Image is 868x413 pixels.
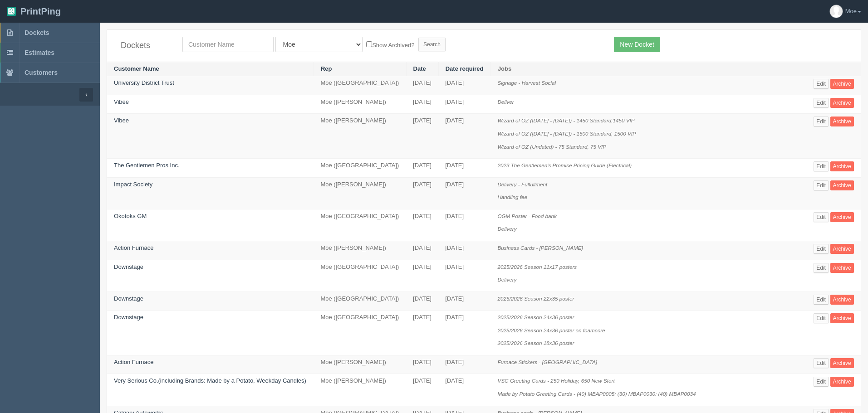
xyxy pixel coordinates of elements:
[406,292,438,311] td: [DATE]
[830,358,854,368] a: Archive
[182,37,274,52] input: Customer Name
[814,313,829,323] a: Edit
[446,65,484,72] a: Date required
[366,41,372,47] input: Show Archived?
[830,244,854,254] a: Archive
[314,76,406,95] td: Moe ([GEOGRAPHIC_DATA])
[497,359,597,365] i: Furnace Stickers - [GEOGRAPHIC_DATA]
[490,62,807,76] th: Jobs
[830,263,854,273] a: Archive
[121,41,169,50] h4: Dockets
[406,355,438,374] td: [DATE]
[314,374,406,406] td: Moe ([PERSON_NAME])
[438,114,490,159] td: [DATE]
[438,209,490,241] td: [DATE]
[814,180,829,190] a: Edit
[25,49,54,56] span: Estimates
[814,117,829,126] a: Edit
[114,244,153,251] a: Action Furnace
[497,378,614,384] i: VSC Greeting Cards - 250 Holiday, 650 New Stort
[438,374,490,406] td: [DATE]
[438,292,490,311] td: [DATE]
[497,181,547,187] i: Delivery - Fulfullment
[830,295,854,305] a: Archive
[406,177,438,209] td: [DATE]
[314,177,406,209] td: Moe ([PERSON_NAME])
[830,98,854,108] a: Archive
[497,327,605,333] i: 2025/2026 Season 24x36 poster on foamcore
[314,355,406,374] td: Moe ([PERSON_NAME])
[830,5,843,18] img: avatar_default-7531ab5dedf162e01f1e0bb0964e6a185e93c5c22dfe317fb01d7f8cd2b1632c.jpg
[114,295,143,302] a: Downstage
[497,144,606,150] i: Wizard of OZ (Undated) - 75 Standard, 75 VIP
[7,7,16,16] img: logo-3e63b451c926e2ac314895c53de4908e5d424f24456219fb08d385ab2e579770.png
[497,213,557,219] i: OGM Poster - Food bank
[814,295,829,305] a: Edit
[438,241,490,260] td: [DATE]
[406,311,438,355] td: [DATE]
[497,80,556,86] i: Signage - Harvest Social
[497,162,632,168] i: 2023 The Gentlemen's Promise Pricing Guide (Electrical)
[314,114,406,159] td: Moe ([PERSON_NAME])
[814,98,829,108] a: Edit
[830,79,854,89] a: Archive
[366,39,414,50] label: Show Archived?
[830,161,854,171] a: Archive
[406,374,438,406] td: [DATE]
[418,38,446,51] input: Search
[114,213,147,219] a: Okotoks GM
[830,117,854,126] a: Archive
[497,99,514,105] i: Deliver
[314,260,406,292] td: Moe ([GEOGRAPHIC_DATA])
[314,95,406,114] td: Moe ([PERSON_NAME])
[114,314,143,321] a: Downstage
[814,161,829,171] a: Edit
[438,95,490,114] td: [DATE]
[497,314,574,320] i: 2025/2026 Season 24x36 poster
[814,263,829,273] a: Edit
[438,159,490,178] td: [DATE]
[814,358,829,368] a: Edit
[497,340,574,346] i: 2025/2026 Season 18x36 poster
[25,69,58,76] span: Customers
[413,65,426,72] a: Date
[406,95,438,114] td: [DATE]
[438,76,490,95] td: [DATE]
[497,264,577,270] i: 2025/2026 Season 11x17 posters
[406,76,438,95] td: [DATE]
[321,65,332,72] a: Rep
[497,245,583,251] i: Business Cards - [PERSON_NAME]
[497,226,516,232] i: Delivery
[406,159,438,178] td: [DATE]
[830,377,854,387] a: Archive
[114,98,129,105] a: Vibee
[438,177,490,209] td: [DATE]
[438,260,490,292] td: [DATE]
[25,29,49,36] span: Dockets
[406,114,438,159] td: [DATE]
[114,65,159,72] a: Customer Name
[406,260,438,292] td: [DATE]
[497,391,696,397] i: Made by Potato Greeting Cards - (40) MBAP0005: (30) MBAP0030: (40) MBAP0034
[814,244,829,254] a: Edit
[406,241,438,260] td: [DATE]
[314,209,406,241] td: Moe ([GEOGRAPHIC_DATA])
[114,263,143,270] a: Downstage
[830,180,854,190] a: Archive
[114,181,152,188] a: Impact Society
[614,37,660,52] a: New Docket
[114,377,306,384] a: Very Serious Co.(including Brands: Made by a Potato, Weekday Candles)
[814,377,829,387] a: Edit
[497,131,636,136] i: Wizard of OZ ([DATE] - [DATE]) - 1500 Standard, 1500 VIP
[314,311,406,355] td: Moe ([GEOGRAPHIC_DATA])
[497,117,634,123] i: Wizard of OZ ([DATE] - [DATE]) - 1450 Standard,1450 VIP
[814,79,829,89] a: Edit
[114,359,153,365] a: Action Furnace
[314,292,406,311] td: Moe ([GEOGRAPHIC_DATA])
[497,296,574,301] i: 2025/2026 Season 22x35 poster
[314,159,406,178] td: Moe ([GEOGRAPHIC_DATA])
[814,212,829,222] a: Edit
[438,355,490,374] td: [DATE]
[114,162,180,169] a: The Gentlemen Pros Inc.
[438,311,490,355] td: [DATE]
